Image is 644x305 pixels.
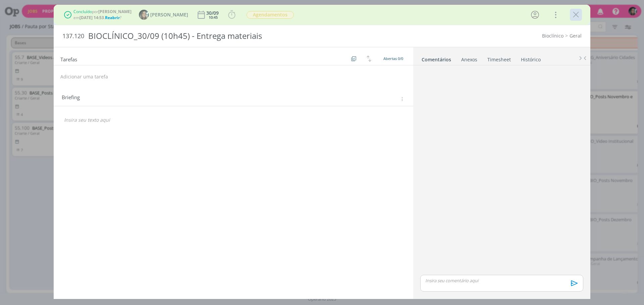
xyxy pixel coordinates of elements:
[209,15,218,19] div: 10:45
[487,53,511,63] a: Timesheet
[98,9,131,14] b: [PERSON_NAME]
[570,33,582,39] a: Geral
[60,55,77,63] span: Tarefas
[105,15,120,20] span: Reabrir
[62,95,80,104] span: Briefing
[421,53,451,63] a: Comentários
[86,28,363,44] div: BIOCLÍNICO_30/09 (10h45) - Entrega materiais
[79,15,104,20] b: [DATE] 14:53
[521,53,541,63] a: Histórico
[367,56,371,62] img: arrow-down-up.svg
[461,56,477,63] div: Anexos
[73,9,131,21] div: por em . ?
[73,9,92,14] span: Concluído
[542,33,563,39] a: Bioclínico
[60,71,108,83] button: Adicionar uma tarefa
[383,56,403,61] span: Abertas 0/0
[62,33,84,40] span: 137.120
[206,11,220,15] div: 30/09
[54,5,590,299] div: dialog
